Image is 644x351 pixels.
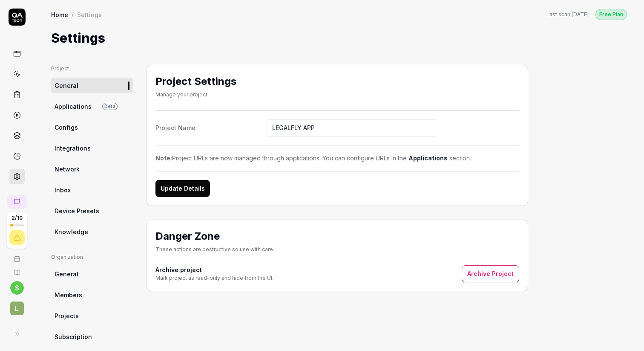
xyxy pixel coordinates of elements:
[546,11,589,18] span: Last scan:
[55,81,78,90] span: General
[72,10,74,19] div: /
[51,78,133,93] a: General
[462,265,519,282] button: Archive Project
[3,249,30,262] a: Book a call with us
[51,99,133,114] a: ApplicationsBeta
[572,11,589,17] time: [DATE]
[155,154,172,162] strong: Note:
[55,332,92,341] span: Subscription
[3,295,30,317] button: L
[3,262,30,276] a: Documentation
[155,246,274,253] div: These actions are destructive so use with care.
[155,274,273,282] div: Mark project as read-only and hide from the UI.
[7,195,27,209] a: New conversation
[55,227,88,236] span: Knowledge
[155,180,210,197] button: Update Details
[51,10,68,19] a: Home
[55,123,78,132] span: Configs
[595,9,627,20] div: Free Plan
[55,206,99,215] span: Device Presets
[408,154,448,162] a: Applications
[51,182,133,198] a: Inbox
[51,266,133,282] a: General
[51,253,133,261] div: Organization
[55,270,78,278] span: General
[77,10,102,19] div: Settings
[55,186,71,194] span: Inbox
[155,91,236,99] div: Manage your project
[102,103,118,110] span: Beta
[51,65,133,73] div: Project
[51,119,133,135] a: Configs
[51,161,133,177] a: Network
[51,140,133,156] a: Integrations
[51,203,133,219] a: Device Presets
[595,9,627,20] button: Free Plan
[51,224,133,240] a: Knowledge
[55,290,82,299] span: Members
[55,165,80,174] span: Network
[546,11,589,18] button: Last scan:[DATE]
[51,287,133,303] a: Members
[55,311,79,320] span: Projects
[155,265,273,274] h4: Archive project
[51,29,105,48] h1: Settings
[51,329,133,345] a: Subscription
[51,308,133,324] a: Projects
[10,302,24,315] span: L
[155,154,519,162] div: Project URLs are now managed through applications. You can configure URLs in the section.
[10,281,24,295] button: s
[55,144,91,153] span: Integrations
[155,74,236,89] h2: Project Settings
[155,123,267,132] div: Project Name
[155,229,274,244] h2: Danger Zone
[267,119,438,136] input: Project Name
[55,102,92,111] span: Applications
[11,215,23,220] span: 2 / 10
